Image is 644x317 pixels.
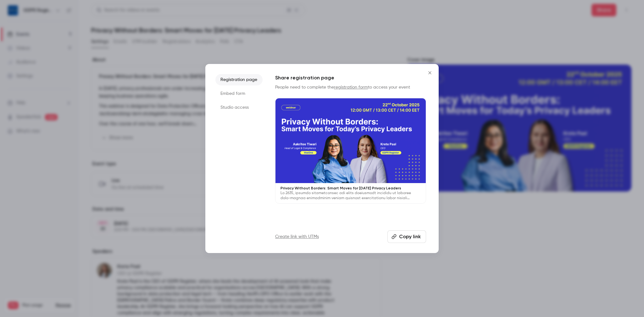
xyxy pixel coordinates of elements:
[334,85,368,89] a: registration form
[387,230,426,243] button: Copy link
[215,102,263,113] li: Studio access
[280,186,421,191] p: Privacy Without Borders: Smart Moves for [DATE] Privacy Leaders
[215,88,263,99] li: Embed form
[275,98,426,204] a: Privacy Without Borders: Smart Moves for [DATE] Privacy LeadersLo 2635, ipsumdo sitametconsec adi...
[215,74,263,85] li: Registration page
[275,74,426,82] h1: Share registration page
[275,233,319,240] a: Create link with UTMs
[280,191,421,201] p: Lo 2635, ipsumdo sitametconsec adi elits doeiusmodt incididu ut laboree dolo-magnaa enimadminim v...
[275,84,426,90] p: People need to complete the to access your event
[424,66,436,79] button: Close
